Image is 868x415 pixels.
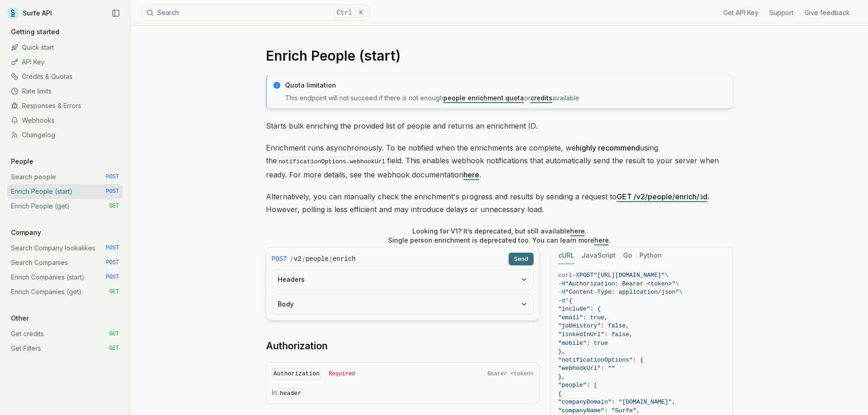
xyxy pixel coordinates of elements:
[333,254,355,264] code: enrich
[530,94,552,102] a: credits
[106,244,119,252] span: POST
[266,47,733,64] h1: Enrich People (start)
[558,280,566,287] span: -H
[579,272,593,279] span: POST
[7,157,37,166] p: People
[565,297,572,304] span: '{
[291,254,293,264] span: /
[7,27,63,36] p: Getting started
[463,170,479,179] a: here
[356,8,366,18] kbd: K
[7,113,123,128] a: Webhooks
[558,314,608,321] span: "email": true,
[558,272,572,279] span: curl
[7,341,123,356] a: Get Filters GET
[266,141,733,181] p: Enrichment runs asynchronously. To be notified when the enrichments are complete, we using the fi...
[272,388,534,398] p: In:
[723,8,759,17] a: Get API Key
[623,247,632,264] button: Go
[106,274,119,281] span: POST
[565,289,679,296] span: "Content-Type: application/json"
[572,272,580,279] span: -X
[109,202,119,210] span: GET
[7,285,123,299] a: Enrich Companies (get) GET
[7,327,123,341] a: Get credits GET
[558,289,566,296] span: -H
[109,6,123,20] button: Collapse Sidebar
[266,119,733,132] p: Starts bulk enriching the provided list of people and returns an enrichment ID.
[617,192,707,201] a: GET /v2/people/enrich/:id
[7,99,123,113] a: Responses & Errors
[443,94,524,102] a: people enrichment quota
[7,241,123,255] a: Search Company lookalikes POST
[388,227,611,245] p: Looking for V1? It’s deprecated, but still available . Single person enrichment is deprecated too...
[558,247,574,264] button: cURL
[558,365,615,372] span: "webhookUrl": ""
[558,357,644,363] span: "notificationOptions": {
[488,370,534,378] span: Bearer <token>
[272,368,322,380] code: Authorization
[294,254,301,264] code: v2
[665,272,669,279] span: \
[285,81,727,90] p: Quota limitation
[558,407,640,414] span: "companyName": "Surfe",
[594,272,665,279] span: "[URL][DOMAIN_NAME]"
[558,306,601,312] span: "include": {
[7,69,123,84] a: Credits & Quotas
[7,199,123,213] a: Enrich People (get) GET
[106,188,119,195] span: POST
[333,8,355,18] kbd: Ctrl
[594,236,609,244] a: here
[558,348,566,355] span: },
[558,373,566,380] span: },
[106,173,119,181] span: POST
[570,227,585,235] a: here
[7,6,52,20] a: Surfe API
[106,259,119,266] span: POST
[558,340,608,347] span: "mobile": true
[109,288,119,296] span: GET
[278,388,303,399] code: header
[558,399,676,405] span: "companyDomain": "[DOMAIN_NAME]",
[285,93,727,103] p: This endpoint will not succeed if there is not enough or available
[141,5,369,21] button: SearchCtrlK
[329,370,355,378] span: Required
[565,280,676,287] span: "Authorization: Bearer <token>"
[7,270,123,285] a: Enrich Companies (start) POST
[109,345,119,352] span: GET
[582,247,616,264] button: JavaScript
[7,128,123,142] a: Changelog
[302,254,305,264] span: /
[558,390,562,397] span: {
[7,55,123,69] a: API Key
[7,228,45,237] p: Company
[509,253,534,265] button: Send
[277,156,387,167] code: notificationOptions.webhookUrl
[272,254,287,264] span: POST
[676,280,679,287] span: \
[769,8,794,17] a: Support
[639,247,662,264] button: Python
[306,254,328,264] code: people
[805,8,850,17] a: Give feedback
[679,289,683,296] span: \
[576,143,640,152] strong: highly recommend
[109,330,119,337] span: GET
[558,297,566,304] span: -d
[7,255,123,270] a: Search Companies POST
[7,84,123,99] a: Rate limits
[558,382,598,389] span: "people": [
[272,294,533,314] button: Body
[7,314,32,323] p: Other
[272,270,533,290] button: Headers
[329,254,332,264] span: /
[7,184,123,199] a: Enrich People (start) POST
[558,322,629,329] span: "jobHistory": false,
[558,331,633,338] span: "linkedInUrl": false,
[266,340,327,353] a: Authorization
[7,40,123,55] a: Quick start
[266,190,733,216] p: Alternatively, you can manually check the enrichment's progress and results by sending a request ...
[7,170,123,184] a: Search people POST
